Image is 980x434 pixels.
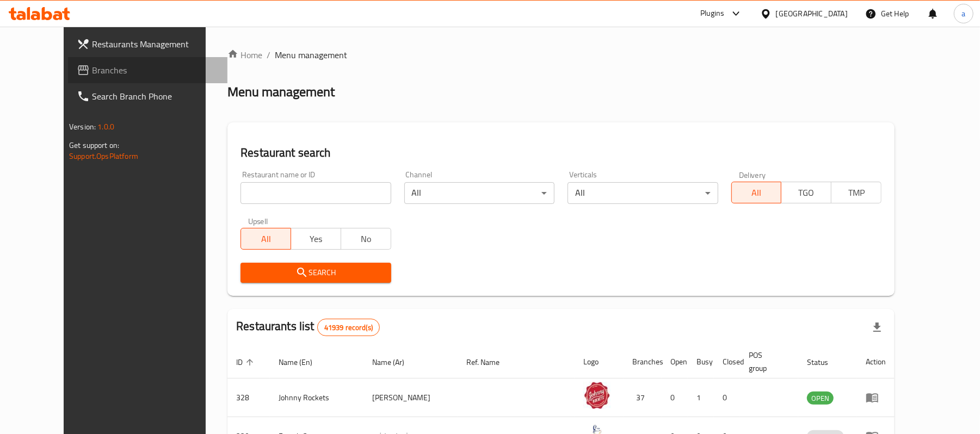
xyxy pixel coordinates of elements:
[92,90,219,103] span: Search Branch Phone
[714,345,740,379] th: Closed
[857,345,895,379] th: Action
[68,31,227,57] a: Restaurants Management
[68,57,227,83] a: Branches
[786,185,827,201] span: TGO
[807,356,842,369] span: Status
[831,182,882,203] button: TMP
[575,345,624,379] th: Logo
[236,318,380,336] h2: Restaurants list
[372,356,418,369] span: Name (Ar)
[961,8,965,20] span: a
[866,391,886,404] div: Menu
[69,149,138,163] a: Support.OpsPlatform
[688,379,714,417] td: 1
[227,48,895,61] nav: breadcrumb
[241,228,291,250] button: All
[318,323,379,333] span: 41939 record(s)
[92,38,219,51] span: Restaurants Management
[241,263,391,283] button: Search
[583,382,611,409] img: Johnny Rockets
[624,345,662,379] th: Branches
[275,48,347,61] span: Menu management
[781,182,831,203] button: TGO
[467,356,514,369] span: Ref. Name
[739,171,766,178] label: Delivery
[69,120,96,134] span: Version:
[227,379,270,417] td: 328
[688,345,714,379] th: Busy
[864,314,890,340] div: Export file
[624,379,662,417] td: 37
[227,48,262,61] a: Home
[714,379,740,417] td: 0
[248,217,268,225] label: Upsell
[92,64,219,77] span: Branches
[662,379,688,417] td: 0
[249,266,382,280] span: Search
[295,231,337,247] span: Yes
[776,8,848,20] div: [GEOGRAPHIC_DATA]
[404,182,554,204] div: All
[97,120,114,134] span: 1.0.0
[241,145,882,161] h2: Restaurant search
[736,185,778,201] span: All
[749,349,785,375] span: POS group
[363,379,458,417] td: [PERSON_NAME]
[267,48,270,61] li: /
[568,182,718,204] div: All
[69,138,119,152] span: Get support on:
[236,356,257,369] span: ID
[700,7,724,20] div: Plugins
[731,182,782,203] button: All
[346,231,387,247] span: No
[662,345,688,379] th: Open
[291,228,341,250] button: Yes
[279,356,326,369] span: Name (En)
[270,379,363,417] td: Johnny Rockets
[807,392,834,405] span: OPEN
[836,185,877,201] span: TMP
[241,182,391,204] input: Search for restaurant name or ID..
[245,231,287,247] span: All
[227,83,335,101] h2: Menu management
[68,83,227,109] a: Search Branch Phone
[341,228,391,250] button: No
[317,319,380,336] div: Total records count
